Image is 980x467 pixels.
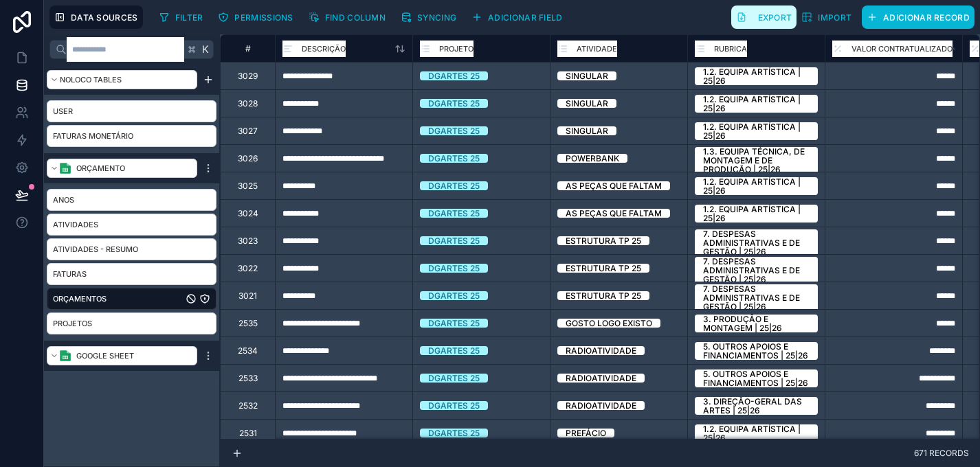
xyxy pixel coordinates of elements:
button: Adicionar field [467,7,568,27]
div: Dgartes 25 [428,99,480,108]
div: SINGULAR [566,71,608,80]
div: 1.2. Equipa artística | 25|26 [703,205,810,223]
button: Find column [304,7,390,27]
span: Adicionar record [883,12,970,23]
div: 3. Direção-Geral das Artes | 25|26 [703,397,810,415]
div: Dgartes 25 [428,236,480,245]
a: Adicionar record [856,5,975,29]
div: 1.2. Equipa artística | 25|26 [703,67,810,85]
div: 3021 [238,291,257,301]
div: Dgartes 25 [428,319,480,328]
span: Import [818,12,851,23]
div: 2531 [239,428,257,439]
div: 3026 [238,153,258,164]
div: RadioAtividade [566,346,636,355]
div: Dgartes 25 [428,71,480,80]
div: RadioAtividade [566,401,636,410]
span: Adicionar field [488,12,563,23]
div: Estrutura TP 25 [566,264,641,273]
div: Dgartes 25 [428,346,480,355]
button: Import [797,5,856,29]
div: Dgartes 25 [428,429,480,437]
div: 2534 [238,345,258,356]
div: 3028 [238,98,258,109]
div: # [231,43,265,54]
div: 3027 [238,126,258,137]
div: Dgartes 25 [428,154,480,163]
div: 5. Outros apoios e financiamentos | 25|26 [703,369,810,387]
span: Atividade [577,42,617,56]
div: Dgartes 25 [428,181,480,190]
div: Dgartes 25 [428,209,480,218]
div: As peças que faltam [566,181,662,190]
div: Estrutura TP 25 [566,236,641,245]
div: RadioAtividade [566,374,636,383]
button: Export [731,5,797,29]
span: Permissions [234,12,293,23]
div: 3029 [238,71,258,82]
button: Adicionar record [862,5,975,29]
span: Projeto [439,42,474,56]
span: Descrição [302,42,346,56]
div: 2535 [238,318,258,329]
button: Filter [154,7,208,27]
span: Find column [325,12,386,23]
div: 1.2. Equipa artística | 25|26 [703,95,810,113]
div: 1.2. Equipa artística | 25|26 [703,122,810,140]
div: 1.2. Equipa artística | 25|26 [703,424,810,442]
span: 671 records [914,448,969,457]
div: Dgartes 25 [428,291,480,300]
div: 2532 [238,400,258,411]
div: 7. Despesas administrativas e de gestão | 25|26 [703,257,810,284]
button: Data Sources [49,5,143,29]
span: Filter [175,12,203,23]
div: 7. Despesas administrativas e de gestão | 25|26 [703,284,810,311]
span: Export [758,12,792,23]
div: 5. Outros apoios e financiamentos | 25|26 [703,342,810,360]
div: SINGULAR [566,126,608,135]
a: Syncing [396,7,467,27]
div: Dgartes 25 [428,401,480,410]
div: 3022 [238,263,258,274]
div: As peças que faltam [566,209,662,218]
div: 3024 [238,208,258,219]
div: 2533 [238,373,258,384]
div: 3025 [238,181,258,192]
div: 1.3. Equipa técnica, de montagem e de produção | 25|26 [703,147,810,174]
div: 1.2. Equipa artística | 25|26 [703,177,810,195]
span: Valor Contratualizado [851,42,953,56]
div: Dgartes 25 [428,264,480,273]
span: Rubrica [714,42,747,56]
div: 3. Produção e montagem | 25|26 [703,315,810,332]
div: Dgartes 25 [428,374,480,383]
div: Estrutura TP 25 [566,291,641,300]
div: 7. Despesas administrativas e de gestão | 25|26 [703,229,810,256]
button: Permissions [213,7,298,27]
span: Syncing [417,12,456,23]
a: Permissions [213,7,303,27]
div: SINGULAR [566,99,608,108]
span: Data Sources [71,12,138,23]
div: PowerBank [566,154,619,163]
button: Syncing [396,7,461,27]
span: K [201,45,210,54]
div: Prefácio [566,429,606,437]
div: 3023 [238,236,258,247]
div: Dgartes 25 [428,126,480,135]
div: Gosto Logo Existo [566,319,652,328]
